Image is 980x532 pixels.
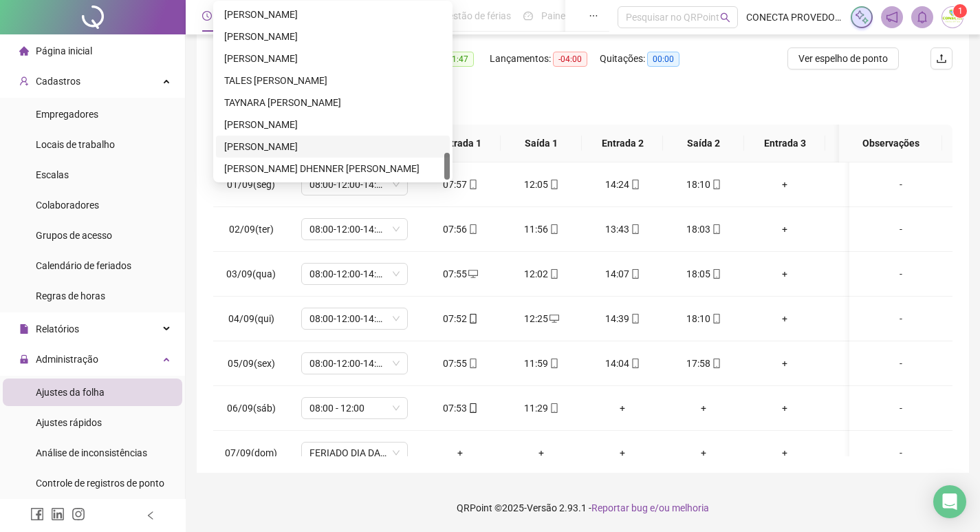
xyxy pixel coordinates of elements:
[216,158,450,180] div: WHESLLEY DHENNER GOMES DO NASCIMENTO
[36,139,115,150] span: Locais de trabalho
[36,260,131,271] span: Calendário de feriados
[229,224,274,235] span: 02/09(ter)
[589,11,598,21] span: ellipsis
[309,443,400,463] span: FERIADO DIA DA INDEPENDÊNCIA
[787,47,899,70] button: Ver espelho de ponto
[467,403,478,413] span: mobile
[30,507,44,521] span: facebook
[36,323,79,334] span: Relatórios
[527,502,557,513] span: Versão
[860,445,941,460] div: -
[836,266,895,281] div: +
[490,51,600,67] div: Lançamentos:
[36,230,112,241] span: Grupos de acesso
[36,417,102,428] span: Ajustes rápidos
[431,445,490,460] div: +
[216,25,450,47] div: RODRIGO FREDDY SOUSA ALMEIDA
[663,125,744,162] th: Saída 2
[431,266,490,281] div: 07:55
[442,10,511,21] span: Gestão de férias
[548,269,559,279] span: mobile
[225,447,277,458] span: 07/09(dom)
[860,222,941,237] div: -
[755,177,814,192] div: +
[36,200,99,211] span: Colaboradores
[224,161,442,176] div: [PERSON_NAME] DHENNER [PERSON_NAME]
[674,266,733,281] div: 18:05
[228,358,275,369] span: 05/09(sex)
[836,311,895,326] div: +
[860,311,941,326] div: -
[36,354,98,365] span: Administração
[431,311,490,326] div: 07:52
[836,177,895,192] div: +
[512,266,571,281] div: 12:02
[860,266,941,281] div: -
[755,356,814,371] div: +
[674,401,733,416] div: +
[431,222,490,237] div: 07:56
[431,401,490,416] div: 07:53
[548,314,559,323] span: desktop
[512,356,571,371] div: 11:59
[629,359,640,368] span: mobile
[467,224,478,234] span: mobile
[600,51,696,67] div: Quitações:
[36,45,92,56] span: Página inicial
[224,139,442,154] div: [PERSON_NAME]
[825,125,906,162] th: Saída 3
[523,11,533,21] span: dashboard
[593,356,652,371] div: 14:04
[36,109,98,120] span: Empregadores
[36,478,164,489] span: Controle de registros de ponto
[755,311,814,326] div: +
[746,10,842,25] span: CONECTA PROVEDOR DE INTERNET LTDA
[548,403,559,413] span: mobile
[710,180,721,189] span: mobile
[553,52,587,67] span: -04:00
[860,177,941,192] div: -
[467,314,478,323] span: mobile
[541,10,595,21] span: Painel do DP
[19,76,29,86] span: user-add
[674,222,733,237] div: 18:03
[886,11,898,23] span: notification
[591,502,709,513] span: Reportar bug e/ou melhoria
[593,401,652,416] div: +
[674,356,733,371] div: 17:58
[860,401,941,416] div: -
[755,401,814,416] div: +
[512,311,571,326] div: 12:25
[19,354,29,364] span: lock
[593,445,652,460] div: +
[629,269,640,279] span: mobile
[582,125,663,162] th: Entrada 2
[836,445,895,460] div: +
[629,314,640,323] span: mobile
[442,52,474,67] span: 01:47
[431,177,490,192] div: 07:57
[309,353,400,374] span: 08:00-12:00-14:00-18:00
[216,92,450,114] div: TAYNARA LETÍCIA FERREIRA DO NASCIMENTO
[629,180,640,189] span: mobile
[227,179,275,190] span: 01/09(seg)
[224,117,442,132] div: [PERSON_NAME]
[548,224,559,234] span: mobile
[309,398,400,418] span: 08:00 - 12:00
[710,269,721,279] span: mobile
[593,311,652,326] div: 14:39
[216,136,450,158] div: VITORIA LAIANE DOS SANTOS SILVA
[309,174,400,195] span: 08:00-12:00-14:00-18:00
[467,359,478,368] span: mobile
[674,445,733,460] div: +
[958,6,963,16] span: 1
[309,264,400,284] span: 08:00-12:00-14:00-18:00
[860,356,941,371] div: -
[755,266,814,281] div: +
[216,70,450,92] div: TALES MELO SOARES
[593,177,652,192] div: 14:24
[839,125,942,162] th: Observações
[942,7,963,28] img: 34453
[548,180,559,189] span: mobile
[309,219,400,240] span: 08:00-12:00-14:00-18:00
